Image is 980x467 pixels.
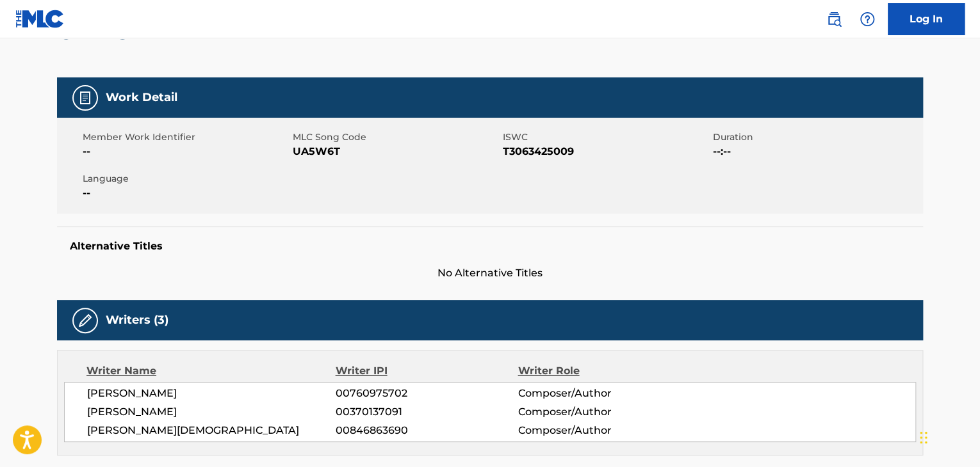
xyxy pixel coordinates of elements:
[518,404,683,420] span: Composer/Author
[70,240,910,253] h5: Alternative Titles
[293,144,500,159] span: UA5W6T
[86,363,336,379] div: Writer Name
[854,6,880,32] div: Help
[57,265,923,281] span: No Alternative Titles
[821,6,847,32] a: Public Search
[518,386,683,401] span: Composer/Author
[106,313,168,328] h5: Writers (3)
[826,12,842,27] img: search
[336,386,518,401] span: 00760975702
[83,172,290,186] span: Language
[336,363,518,379] div: Writer IPI
[518,363,683,379] div: Writer Role
[83,144,290,159] span: --
[293,131,500,144] span: MLC Song Code
[713,144,920,159] span: --:--
[78,90,93,106] img: Work Detail
[920,418,927,457] div: Drag
[503,131,710,144] span: ISWC
[860,12,875,27] img: help
[106,90,177,105] h5: Work Detail
[83,186,290,201] span: --
[15,10,65,28] img: MLC Logo
[87,386,336,401] span: [PERSON_NAME]
[713,131,920,144] span: Duration
[87,404,336,420] span: [PERSON_NAME]
[78,313,93,328] img: Writers
[336,423,518,438] span: 00846863690
[87,423,336,438] span: [PERSON_NAME][DEMOGRAPHIC_DATA]
[503,144,710,159] span: T3063425009
[916,406,980,467] iframe: Chat Widget
[336,404,518,420] span: 00370137091
[888,3,965,35] a: Log In
[518,423,683,438] span: Composer/Author
[83,131,290,144] span: Member Work Identifier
